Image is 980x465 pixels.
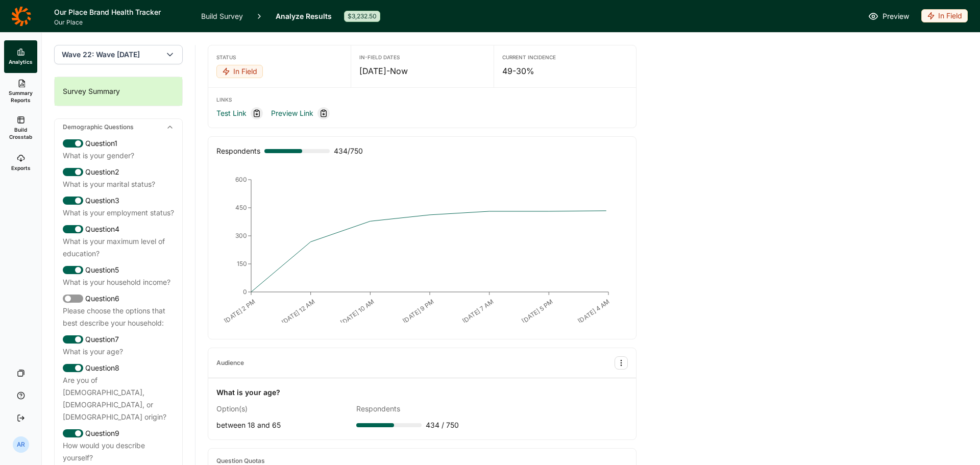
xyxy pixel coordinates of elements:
[359,65,485,77] div: [DATE] - Now
[63,346,174,358] div: What is your age?
[223,298,257,325] text: [DATE] 2 PM
[271,107,313,119] a: Preview Link
[334,145,363,157] span: 434 / 750
[216,386,280,399] div: What is your age?
[251,107,263,119] div: Copy link
[63,305,174,329] div: Please choose the options that best describe your household:
[63,333,174,346] div: Question 7
[63,427,174,439] div: Question 9
[235,204,247,211] tspan: 450
[63,292,174,305] div: Question 6
[317,107,330,119] div: Copy link
[9,58,33,65] span: Analytics
[55,119,182,135] div: Demographic Questions
[63,374,174,423] div: Are you of [DEMOGRAPHIC_DATA], [DEMOGRAPHIC_DATA], or [DEMOGRAPHIC_DATA] origin?
[576,298,611,325] text: [DATE] 4 AM
[243,288,247,296] tspan: 0
[63,362,174,374] div: Question 8
[921,9,968,22] div: In Field
[62,50,140,60] span: Wave 22: Wave [DATE]
[13,436,29,453] div: AR
[63,194,174,207] div: Question 3
[54,45,183,64] button: Wave 22: Wave [DATE]
[63,223,174,235] div: Question 4
[235,232,247,239] tspan: 300
[63,276,174,288] div: What is your household income?
[55,77,182,106] div: Survey Summary
[216,403,348,415] div: Option(s)
[4,73,37,110] a: Summary Reports
[461,298,495,325] text: [DATE] 7 AM
[615,356,628,370] button: Audience Options
[216,145,260,157] div: Respondents
[216,421,281,429] span: between 18 and 65
[63,439,174,464] div: How would you describe yourself?
[63,166,174,178] div: Question 2
[216,54,342,61] div: Status
[4,146,37,179] a: Exports
[280,298,316,326] text: [DATE] 12 AM
[356,403,488,415] div: Respondents
[883,10,909,22] span: Preview
[502,65,628,77] div: 49-30%
[63,264,174,276] div: Question 5
[216,65,263,79] button: In Field
[4,110,37,146] a: Build Crosstab
[216,359,244,367] div: Audience
[216,96,628,103] div: Links
[63,207,174,219] div: What is your employment status?
[63,178,174,190] div: What is your marital status?
[216,65,263,78] div: In Field
[401,298,435,325] text: [DATE] 9 PM
[54,18,189,27] span: Our Place
[4,40,37,73] a: Analytics
[520,298,554,325] text: [DATE] 5 PM
[8,89,33,104] span: Summary Reports
[8,126,33,140] span: Build Crosstab
[54,6,189,18] h1: Our Place Brand Health Tracker
[11,164,31,172] span: Exports
[344,11,380,22] div: $3,232.50
[63,235,174,260] div: What is your maximum level of education?
[237,260,247,267] tspan: 150
[921,9,968,23] button: In Field
[339,298,376,326] text: [DATE] 10 AM
[216,457,265,465] div: Question Quotas
[502,54,628,61] div: Current Incidence
[63,150,174,162] div: What is your gender?
[868,10,909,22] a: Preview
[426,419,459,431] span: 434 / 750
[63,137,174,150] div: Question 1
[235,176,247,183] tspan: 600
[216,107,247,119] a: Test Link
[359,54,485,61] div: In-Field Dates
